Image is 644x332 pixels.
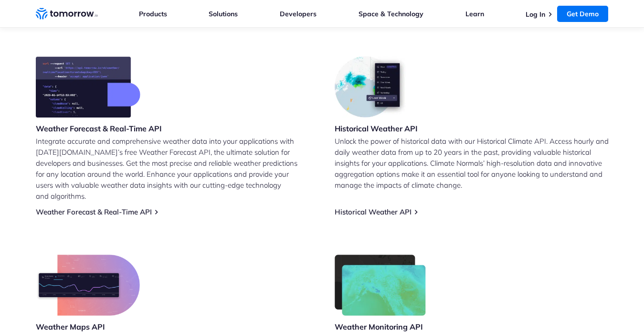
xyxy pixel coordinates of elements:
a: Weather Forecast & Real-Time API [36,207,152,216]
a: Learn [465,10,484,18]
a: Log In [526,10,545,19]
a: Get Demo [557,6,608,22]
h3: Weather Forecast & Real-Time API [36,123,162,134]
a: Products [139,10,167,18]
p: Unlock the power of historical data with our Historical Climate API. Access hourly and daily weat... [335,136,609,191]
p: Integrate accurate and comprehensive weather data into your applications with [DATE][DOMAIN_NAME]... [36,136,310,202]
h3: Weather Maps API [36,321,140,332]
a: Solutions [209,10,238,18]
h3: Weather Monitoring API [335,321,426,332]
a: Home link [36,7,98,21]
h3: Historical Weather API [335,123,418,134]
a: Historical Weather API [335,207,412,216]
a: Space & Technology [359,10,423,18]
a: Developers [280,10,317,18]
